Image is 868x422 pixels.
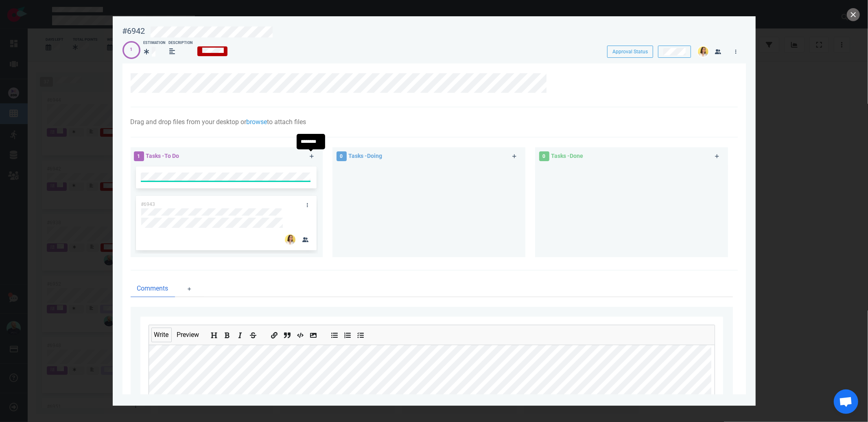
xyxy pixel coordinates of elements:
[834,389,858,414] div: Ouvrir le chat
[330,329,339,338] button: Add unordered list
[209,329,219,338] button: Add header
[267,118,306,126] span: to attach files
[349,153,383,159] span: Tasks - Doing
[295,329,305,338] button: Insert code
[698,46,708,57] img: 26
[169,40,193,46] div: Description
[551,153,584,159] span: Tasks - Done
[269,329,279,338] button: Add a link
[141,201,155,207] span: #6943
[130,46,133,53] div: 1
[285,234,295,245] img: 26
[146,153,179,159] span: Tasks - To Do
[248,329,258,338] button: Add strikethrough text
[282,329,292,338] button: Insert a quote
[308,329,318,338] button: Add image
[134,151,144,161] span: 1
[847,8,860,21] button: close
[122,26,145,36] div: #6942
[356,329,365,338] button: Add checked list
[337,151,347,161] span: 0
[247,118,267,126] a: browse
[174,328,202,342] button: Preview
[151,328,172,342] button: Write
[539,151,549,161] span: 0
[144,40,166,46] div: Estimation
[235,329,245,338] button: Add italic text
[607,46,653,58] button: Approval Status
[131,118,247,126] span: Drag and drop files from your desktop or
[222,329,232,338] button: Add bold text
[137,284,168,293] span: Comments
[343,329,352,338] button: Add ordered list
